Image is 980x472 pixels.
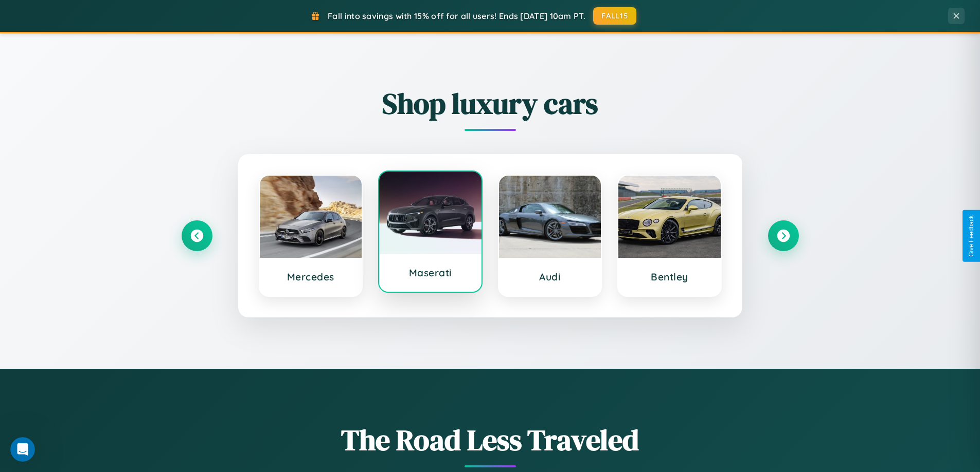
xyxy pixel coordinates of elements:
h2: Shop luxury cars [182,84,799,123]
div: Give Feedback [968,215,975,257]
iframe: Intercom live chat [10,437,35,462]
h3: Mercedes [270,271,352,283]
h3: Audi [509,271,591,283]
span: Fall into savings with 15% off for all users! Ends [DATE] 10am PT. [328,11,585,21]
h3: Maserati [389,267,471,279]
button: FALL15 [593,7,636,25]
h3: Bentley [629,271,710,283]
h1: The Road Less Traveled [182,420,799,460]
